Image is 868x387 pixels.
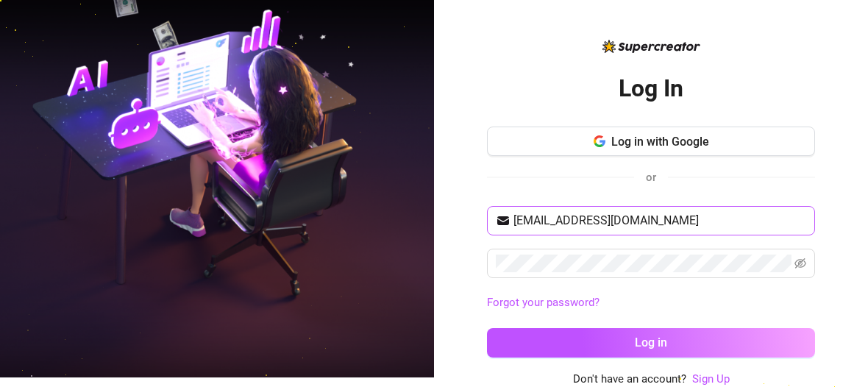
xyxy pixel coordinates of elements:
a: Forgot your password? [487,296,600,309]
button: Log in with Google [487,127,815,156]
h2: Log In [619,74,683,104]
a: Sign Up [692,372,730,386]
span: Log in [635,335,667,349]
button: Log in [487,328,815,358]
input: Your email [513,212,806,230]
span: Log in with Google [611,135,709,149]
img: logo-BBDzfeDw.svg [602,40,700,53]
span: or [646,171,656,184]
a: Forgot your password? [487,294,815,312]
span: eye-invisible [794,258,806,269]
